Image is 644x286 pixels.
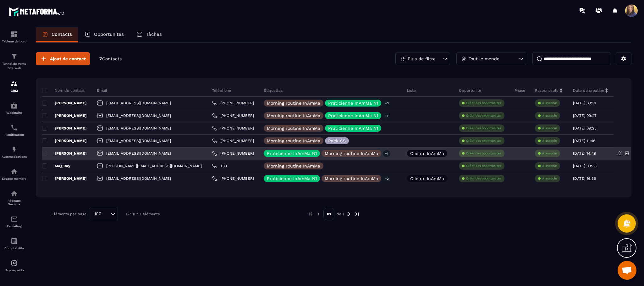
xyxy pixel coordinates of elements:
p: Automatisations [2,155,27,158]
span: Ajout de contact [50,56,86,62]
p: Créer des opportunités [466,139,501,143]
span: 100 [92,211,104,217]
p: 7 [99,56,122,62]
p: Praticienne InAmMa N1 [267,151,317,156]
p: À associe [542,113,557,118]
a: Contacts [36,27,78,42]
img: email [10,215,18,223]
p: Créer des opportunités [466,113,501,118]
p: Phase [515,88,525,93]
a: social-networksocial-networkRéseaux Sociaux [2,185,27,211]
p: À associe [542,176,557,181]
a: Opportunités [78,27,130,42]
img: formation [10,30,18,38]
p: Morning routine InAmMa [325,151,378,156]
a: [PHONE_NUMBER] [212,101,254,106]
p: Créer des opportunités [466,126,501,130]
p: [DATE] 09:31 [573,101,596,105]
a: formationformationTableau de bord [2,26,27,48]
p: [PERSON_NAME] [42,101,87,106]
div: Search for option [90,207,118,221]
p: Date de création [573,88,604,93]
p: Mag Ray [42,163,70,168]
a: accountantaccountantComptabilité [2,233,27,255]
p: [PERSON_NAME] [42,113,87,118]
p: [DATE] 14:49 [573,151,596,156]
p: Pack 6S [328,139,346,143]
p: Téléphone [212,88,231,93]
p: Créer des opportunités [466,164,501,168]
a: emailemailE-mailing [2,211,27,233]
p: +3 [383,100,391,107]
p: Webinaire [2,111,27,114]
p: À associe [542,139,557,143]
p: Morning routine InAmMa [267,113,320,118]
a: [PHONE_NUMBER] [212,126,254,131]
a: Tâches [130,27,168,42]
a: automationsautomationsAutomatisations [2,141,27,163]
img: prev [308,211,313,217]
button: Ajout de contact [36,52,90,65]
p: 1-7 sur 7 éléments [126,212,160,216]
p: Morning routine InAmMa [267,126,320,130]
img: automations [10,146,18,153]
p: Morning routine InAmMa [267,139,320,143]
p: Étiquettes [264,88,283,93]
p: Clients InAmMa [410,176,444,181]
p: Morning routine InAmMa [267,101,320,105]
a: Ouvrir le chat [618,261,636,280]
p: Opportunités [94,31,124,37]
img: accountant [10,237,18,245]
a: automationsautomationsWebinaire [2,97,27,119]
p: [PERSON_NAME] [42,126,87,131]
a: automationsautomationsEspace membre [2,163,27,185]
p: Planificateur [2,133,27,136]
img: logo [9,6,65,17]
p: Praticienne InAmMa N1 [328,101,378,105]
p: IA prospects [2,268,27,272]
p: +1 [383,113,390,119]
p: Morning routine InAmMa [267,164,320,168]
p: Comptabilité [2,246,27,250]
p: Contacts [52,31,72,37]
p: Éléments par page [52,212,86,216]
p: [DATE] 16:36 [573,176,596,181]
img: social-network [10,190,18,197]
p: Créer des opportunités [466,151,501,156]
p: Espace membre [2,177,27,180]
p: Morning routine InAmMa [325,176,378,181]
img: prev [316,211,321,217]
p: +1 [383,150,390,157]
span: Contacts [102,56,122,61]
p: Plus de filtre [408,57,436,61]
p: [PERSON_NAME] [42,176,87,181]
p: Opportunité [459,88,481,93]
p: Responsable [535,88,559,93]
p: [DATE] 11:46 [573,139,595,143]
p: Clients InAmMa [410,151,444,156]
p: [DATE] 09:27 [573,113,597,118]
input: Search for option [104,211,109,217]
p: [DATE] 09:38 [573,164,597,168]
p: À associe [542,101,557,105]
img: automations [10,259,18,267]
p: CRM [2,89,27,92]
p: [DATE] 09:25 [573,126,597,130]
p: Praticienne InAmMa N1 [328,113,378,118]
p: de 1 [337,212,344,217]
img: formation [10,80,18,87]
p: Tâches [146,31,162,37]
a: [PHONE_NUMBER] [212,113,254,118]
img: automations [10,102,18,109]
p: Praticienne InAmMa N1 [328,126,378,130]
p: 01 [323,208,334,220]
p: Tout le monde [469,57,499,61]
a: [PHONE_NUMBER] [212,151,254,156]
img: formation [10,52,18,60]
p: À associe [542,151,557,156]
a: +33 [212,163,227,168]
p: À associe [542,164,557,168]
p: Réseaux Sociaux [2,199,27,206]
p: Créer des opportunités [466,176,501,181]
p: Tableau de bord [2,40,27,43]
